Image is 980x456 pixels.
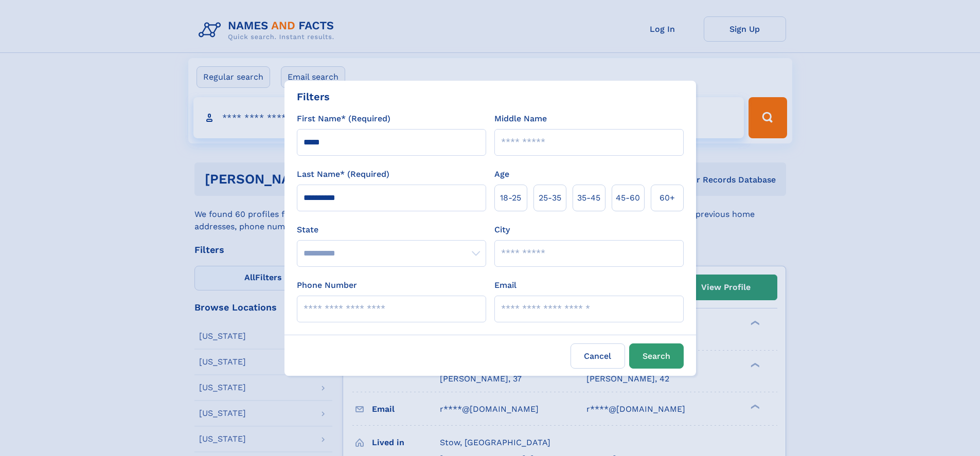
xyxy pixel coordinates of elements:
[500,192,521,204] span: 18‑25
[494,279,516,291] label: Email
[297,89,330,104] div: Filters
[660,192,675,204] span: 60+
[577,192,600,204] span: 35‑45
[629,343,684,369] button: Search
[494,224,510,236] label: City
[539,192,561,204] span: 25‑35
[297,168,389,180] label: Last Name* (Required)
[494,113,547,125] label: Middle Name
[297,224,486,236] label: State
[297,279,357,291] label: Phone Number
[616,192,640,204] span: 45‑60
[571,343,625,369] label: Cancel
[494,168,509,180] label: Age
[297,113,390,125] label: First Name* (Required)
